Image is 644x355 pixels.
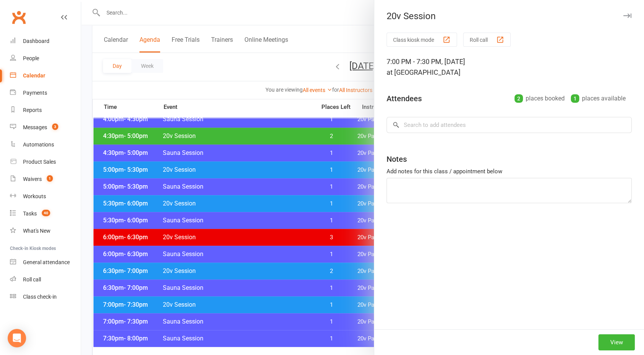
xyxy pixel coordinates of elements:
div: Open Intercom Messenger [8,329,26,347]
div: Roll call [23,276,41,283]
div: places booked [515,93,565,104]
div: Add notes for this class / appointment below [387,167,632,176]
span: 1 [47,175,53,182]
div: Product Sales [23,159,56,165]
div: 1 [571,94,579,103]
a: Waivers 1 [10,171,81,188]
div: People [23,55,39,61]
div: General attendance [23,259,70,265]
a: Calendar [10,67,81,84]
a: People [10,50,81,67]
span: 3 [52,123,58,130]
div: Reports [23,107,42,113]
div: 20v Session [374,11,644,21]
a: Roll call [10,271,81,288]
a: Messages 3 [10,119,81,136]
div: 2 [515,94,523,103]
span: 40 [42,210,50,216]
div: Attendees [387,93,422,104]
div: Messages [23,124,47,130]
div: Calendar [23,72,45,79]
button: Class kiosk mode [387,33,457,47]
a: Workouts [10,188,81,205]
div: Tasks [23,210,37,217]
button: View [598,334,635,350]
a: Clubworx [9,8,28,27]
span: at [GEOGRAPHIC_DATA] [387,68,460,76]
a: Payments [10,84,81,102]
div: Waivers [23,176,42,182]
div: Workouts [23,193,46,199]
div: Class check-in [23,294,57,300]
a: Tasks 40 [10,205,81,222]
a: What's New [10,222,81,240]
a: Dashboard [10,33,81,50]
div: places available [571,93,626,104]
div: 7:00 PM - 7:30 PM, [DATE] [387,56,632,78]
a: Class kiosk mode [10,288,81,306]
input: Search to add attendees [387,117,632,133]
div: Automations [23,141,54,148]
a: Product Sales [10,153,81,171]
div: Dashboard [23,38,49,44]
button: Roll call [463,33,511,47]
div: What's New [23,228,51,234]
a: Automations [10,136,81,153]
div: Payments [23,90,47,96]
div: Notes [387,154,407,164]
a: Reports [10,102,81,119]
a: General attendance kiosk mode [10,254,81,271]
